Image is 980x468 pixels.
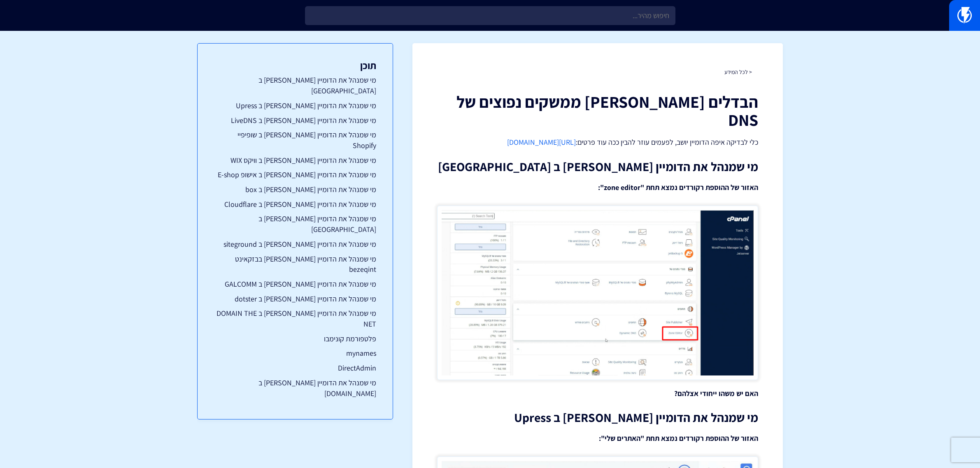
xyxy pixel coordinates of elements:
strong: האזור של ההוספת רקורדים נמצא תחת "zone editor": [598,183,758,192]
a: מי שמנהל את הדומיין [PERSON_NAME] ב GALCOMM [214,279,376,290]
a: מי שמנהל את הדומיין [PERSON_NAME] ב siteground [214,239,376,250]
input: חיפוש מהיר... [305,6,675,25]
a: מי שמנהל את הדומיין [PERSON_NAME] ב שופיפיי Shopify [214,130,376,151]
a: DirectAdmin [214,363,376,373]
p: כלי לבדיקה איפה הדומיין יושב, לפעמים עוזר להבין ככה עוד פרטים: [437,137,758,148]
a: mynames [214,348,376,359]
a: מי שמנהל את הדומיין [PERSON_NAME] בבזקאינט bezeqint [214,254,376,275]
strong: האזור של ההוספת רקורדים נמצא תחת "האתרים שלי": [599,433,758,443]
a: מי שמנהל את הדומיין [PERSON_NAME] ב Upress [214,100,376,111]
a: מי שמנהל את הדומיין [PERSON_NAME] ב dotster [214,294,376,304]
h3: תוכן [214,60,376,71]
a: פלטפורמת קונימבו [214,334,376,344]
a: < לכל המידע [724,68,752,76]
a: [URL][DOMAIN_NAME] [507,137,576,147]
a: מי שמנהל את הדומיין [PERSON_NAME] ב אישופ E-shop [214,169,376,180]
a: מי שמנהל את הדומיין [PERSON_NAME] ב box [214,184,376,195]
a: מי שמנהל את הדומיין [PERSON_NAME] ב [GEOGRAPHIC_DATA] [214,213,376,234]
a: מי שמנהל את הדומיין [PERSON_NAME] ב וויקס WIX [214,155,376,166]
a: מי שמנהל את הדומיין [PERSON_NAME] ב DOMAIN THE NET [214,308,376,329]
strong: האם יש משהו ייחודי אצלהם? [674,389,758,398]
a: מי שמנהל את הדומיין [PERSON_NAME] ב [DOMAIN_NAME] [214,378,376,398]
a: מי שמנהל את הדומיין [PERSON_NAME] ב [GEOGRAPHIC_DATA] [214,75,376,96]
h2: מי שמנהל את הדומיין [PERSON_NAME] ב Upress [437,411,758,424]
a: מי שמנהל את הדומיין [PERSON_NAME] ב Cloudflare [214,199,376,210]
a: מי שמנהל את הדומיין [PERSON_NAME] ב LiveDNS [214,115,376,126]
h2: מי שמנהל את הדומיין [PERSON_NAME] ב [GEOGRAPHIC_DATA] [437,160,758,174]
h1: הבדלים [PERSON_NAME] ממשקים נפוצים של DNS [437,93,758,129]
